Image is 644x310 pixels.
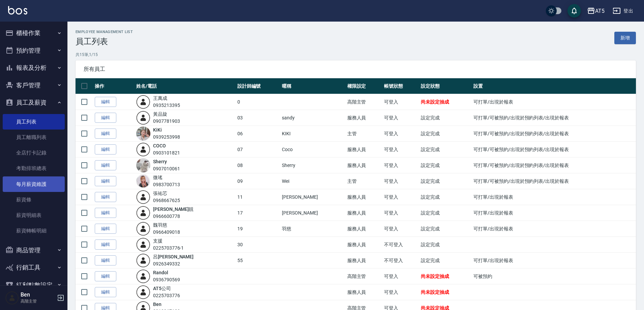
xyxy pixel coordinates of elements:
td: 設定完成 [419,237,472,253]
td: 17 [236,205,281,221]
td: [PERSON_NAME] [280,205,345,221]
a: Ben [153,302,162,307]
p: 共 15 筆, 1 / 15 [76,52,636,58]
button: 登出 [610,5,636,17]
td: 可打單/出現於報表 [472,253,636,269]
td: 55 [236,253,281,269]
a: 支援 [153,238,163,244]
button: 行銷工具 [3,259,65,276]
td: 設定完成 [419,205,472,221]
h2: Employee Management List [76,30,133,34]
button: 員工及薪資 [3,94,65,111]
a: 編輯 [95,97,116,107]
td: 服務人員 [346,142,382,158]
a: 編輯 [95,144,116,155]
a: 考勤排班總表 [3,161,65,176]
button: 客戶管理 [3,77,65,94]
img: user-login-man-human-body-mobile-person-512.png [136,285,150,299]
h5: Ben [21,291,55,298]
th: 姓名/電話 [135,78,236,94]
a: 編輯 [95,192,116,202]
button: 預約管理 [3,42,65,59]
td: 主管 [346,173,382,189]
td: 服務人員 [346,221,382,237]
a: [PERSON_NAME]靚 [153,206,194,212]
div: 0968667625 [153,197,180,204]
td: 不可登入 [382,237,419,253]
button: 商品管理 [3,242,65,259]
td: 可登入 [382,269,419,284]
img: Person [5,291,19,305]
a: AT5公司 [153,286,171,291]
a: 編輯 [95,287,116,298]
a: 編輯 [95,160,116,171]
img: user-login-man-human-body-mobile-person-512.png [136,253,150,267]
td: 服務人員 [346,205,382,221]
td: 可打單/可被預約/出現於預約列表/出現於報表 [472,126,636,142]
a: 薪資條 [3,192,65,207]
td: 服務人員 [346,110,382,126]
img: user-login-man-human-body-mobile-person-512.png [136,142,150,157]
td: 19 [236,221,281,237]
td: 可登入 [382,94,419,110]
span: 尚未設定抽成 [421,289,449,295]
td: 可打單/可被預約/出現於預約列表/出現於報表 [472,110,636,126]
td: 可登入 [382,158,419,173]
td: 服務人員 [346,237,382,253]
button: 紅利點數設定 [3,276,65,294]
button: save [567,4,581,18]
div: 0936790569 [153,276,180,283]
a: 編輯 [95,176,116,187]
td: 羽慈 [280,221,345,237]
div: 0939253998 [153,134,180,141]
td: 高階主管 [346,269,382,284]
div: 0225703776-1 [153,245,184,252]
button: 報表及分析 [3,59,65,77]
td: 不可登入 [382,253,419,269]
span: 尚未設定抽成 [421,274,449,279]
a: 員工列表 [3,114,65,130]
button: 櫃檯作業 [3,24,65,42]
img: user-login-man-human-body-mobile-person-512.png [136,95,150,109]
td: 11 [236,189,281,205]
a: 薪資明細表 [3,207,65,223]
td: 可打單/出現於報表 [472,221,636,237]
a: 員工離職列表 [3,130,65,145]
td: 可登入 [382,221,419,237]
a: 呂[PERSON_NAME] [153,254,194,259]
td: 可登入 [382,110,419,126]
td: 0 [236,94,281,110]
div: 0903101821 [153,149,180,157]
td: 設定完成 [419,158,472,173]
div: 0935213395 [153,102,180,109]
td: 設定完成 [419,189,472,205]
td: 可打單/可被預約/出現於預約列表/出現於報表 [472,158,636,173]
img: avatar.jpeg [136,174,150,188]
img: user-login-man-human-body-mobile-person-512.png [136,237,150,252]
a: 全店打卡記錄 [3,145,65,161]
a: 編輯 [95,208,116,218]
td: Wei [280,173,345,189]
th: 設置 [472,78,636,94]
a: Sherry [153,159,167,164]
th: 暱稱 [280,78,345,94]
div: 0907781903 [153,118,180,125]
td: 設定完成 [419,221,472,237]
img: user-login-man-human-body-mobile-person-512.png [136,206,150,220]
td: 服務人員 [346,158,382,173]
a: 王萬成 [153,95,167,101]
th: 權限設定 [346,78,382,94]
td: 07 [236,142,281,158]
img: user-login-man-human-body-mobile-person-512.png [136,111,150,125]
th: 操作 [93,78,135,94]
td: 設定完成 [419,173,472,189]
th: 設定狀態 [419,78,472,94]
td: 服務人員 [346,189,382,205]
td: Sherry [280,158,345,173]
a: 新增 [614,32,636,44]
td: [PERSON_NAME] [280,189,345,205]
img: user-login-man-human-body-mobile-person-512.png [136,269,150,283]
span: 所有員工 [84,66,628,73]
img: avatar.jpeg [136,158,150,172]
td: Coco [280,142,345,158]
